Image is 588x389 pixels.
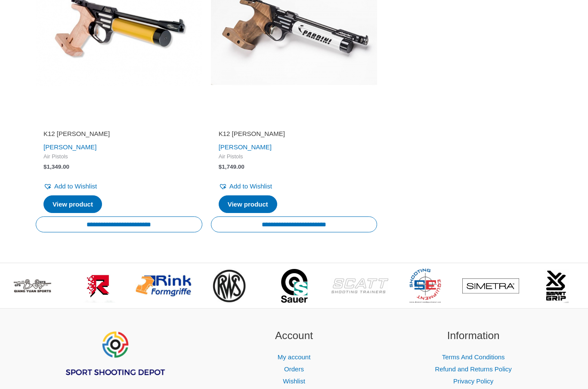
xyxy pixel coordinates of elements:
span: Add to Wishlist [54,182,97,190]
span: Add to Wishlist [229,182,272,190]
a: My account [278,353,311,361]
a: [PERSON_NAME] [219,143,272,151]
a: Read more about “K12 Junior Pardini” [219,195,277,213]
a: Read more about “K12 KID Pardini” [43,195,102,213]
h2: K12 [PERSON_NAME] [219,130,370,138]
h2: K12 [PERSON_NAME] [43,130,195,138]
iframe: Customer reviews powered by Trustpilot [219,117,370,128]
a: [PERSON_NAME] [43,143,96,151]
a: K12 [PERSON_NAME] [43,130,195,141]
a: Terms And Conditions [442,353,505,361]
a: Add to Wishlist [43,180,97,192]
span: $ [219,164,222,170]
a: Refund and Returns Policy [435,365,511,373]
nav: Information [394,351,552,387]
aside: Footer Widget 3 [394,328,552,387]
span: $ [43,164,47,170]
bdi: 1,349.00 [43,164,69,170]
h2: Information [394,328,552,344]
h2: Account [215,328,373,344]
iframe: Customer reviews powered by Trustpilot [43,117,195,128]
bdi: 1,749.00 [219,164,244,170]
span: Air Pistols [219,153,370,161]
a: Privacy Policy [453,377,493,385]
aside: Footer Widget 2 [215,328,373,387]
nav: Account [215,351,373,387]
a: Add to Wishlist [219,180,272,192]
a: K12 [PERSON_NAME] [219,130,370,141]
span: Air Pistols [43,153,195,161]
a: Orders [284,365,304,373]
a: Wishlist [283,377,305,385]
